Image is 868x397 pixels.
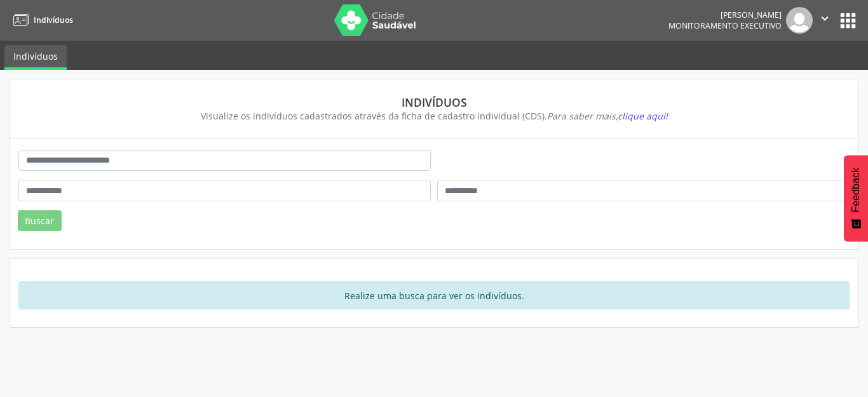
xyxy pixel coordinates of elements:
button: Buscar [18,210,62,232]
img: img [786,7,813,34]
div: Visualize os indivíduos cadastrados através da ficha de cadastro individual (CDS). [27,109,841,123]
button: Feedback - Mostrar pesquisa [844,155,868,241]
a: Indivíduos [4,45,67,70]
div: [PERSON_NAME] [668,10,782,20]
i: Para saber mais, [547,110,668,122]
span: clique aqui! [618,110,668,122]
span: Monitoramento Executivo [668,20,782,31]
div: Indivíduos [27,95,841,109]
span: Indivíduos [34,15,73,25]
i:  [818,11,832,25]
span: Feedback [850,168,862,212]
button: apps [837,10,859,32]
button:  [813,7,837,34]
div: Realize uma busca para ver os indivíduos. [18,281,850,309]
a: Indivíduos [9,10,73,30]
